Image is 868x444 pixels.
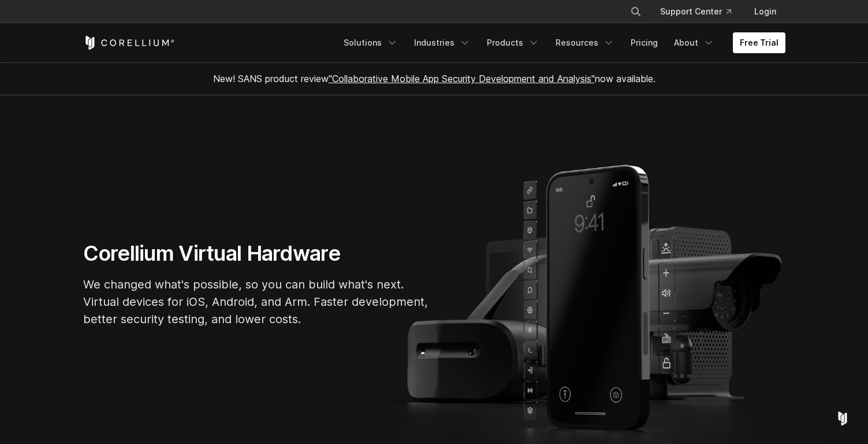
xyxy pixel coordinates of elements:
a: "Collaborative Mobile App Security Development and Analysis" [329,73,595,84]
a: Corellium Home [83,36,175,50]
a: Resources [549,32,621,53]
a: Pricing [624,32,665,53]
a: Solutions [337,32,405,53]
a: About [667,32,721,53]
span: New! SANS product review now available. [213,73,655,84]
a: Industries [407,32,478,53]
a: Products [480,32,546,53]
div: Open Intercom Messenger [829,405,856,432]
a: Login [745,1,785,22]
div: Navigation Menu [337,32,785,53]
div: Navigation Menu [616,1,785,22]
a: Free Trial [733,32,785,53]
h1: Corellium Virtual Hardware [83,240,430,267]
p: We changed what's possible, so you can build what's next. Virtual devices for iOS, Android, and A... [83,276,430,328]
button: Search [625,1,646,22]
a: Support Center [651,1,740,22]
